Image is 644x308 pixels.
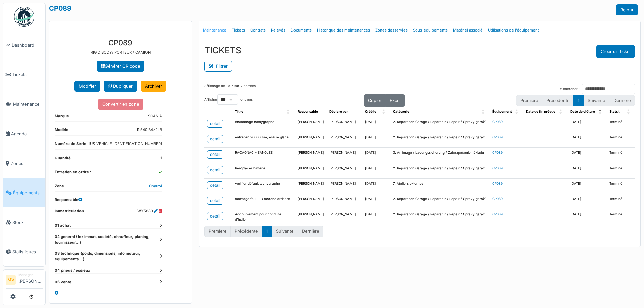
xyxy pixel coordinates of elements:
li: MV [6,275,16,285]
h3: CP089 [55,38,186,47]
td: [DATE] [568,179,607,194]
td: Terminé [607,117,635,132]
button: Filtrer [204,61,232,72]
nav: pagination [204,226,323,237]
span: Créé le [365,110,376,113]
dt: Zone [55,183,64,192]
a: detail [207,135,223,143]
span: Dashboard [12,42,43,48]
img: Badge_color-CXgf-gQk.svg [14,7,34,27]
td: 2. Réparation Garage / Reparatur / Repair / Opravy garáží [390,209,490,225]
dd: R 540 B4x2LB [137,127,162,133]
td: [PERSON_NAME] [295,163,327,179]
div: detail [210,136,220,142]
nav: pagination [516,95,635,106]
h3: TICKETS [204,45,241,55]
a: Sous-équipements [410,22,450,38]
a: CP089 [492,197,503,201]
a: detail [207,197,223,205]
a: Maintenance [3,89,45,119]
span: Agenda [11,131,43,137]
td: Terminé [607,209,635,225]
a: Charroi [149,184,162,188]
td: [DATE] [362,148,390,163]
a: Dupliquer [104,81,137,92]
td: [PERSON_NAME] [295,194,327,209]
span: Date de fin prévue: Activate to sort [559,107,563,117]
dt: Quantité [55,155,71,164]
span: Date de clôture [570,110,595,113]
a: Contrats [248,22,268,38]
span: Équipement: Activate to sort [515,107,519,117]
td: RACAGNAC + SANGLES [232,148,295,163]
button: 1 [573,95,584,106]
label: Rechercher : [559,87,580,92]
select: Afficherentrées [217,94,238,105]
div: detail [210,213,220,219]
span: Copier [368,98,381,103]
a: CP089 [492,182,503,185]
td: Accouplement pour conduite d'huile [232,209,295,225]
td: 2. Réparation Garage / Reparatur / Repair / Opravy garáží [390,194,490,209]
td: Terminé [607,179,635,194]
dt: 03 technique (poids, dimensions, info moteur, équipements...) [55,251,162,262]
td: [PERSON_NAME] [327,163,362,179]
dt: 04 pneus / essieux [55,268,162,273]
a: Tickets [3,60,45,89]
a: Historique des maintenances [314,22,373,38]
span: Catégorie [393,110,409,113]
dt: Immatriculation [55,208,84,217]
a: Générer QR code [97,61,144,72]
span: Titre: Activate to sort [287,107,291,117]
a: MV Manager[PERSON_NAME] [6,272,43,289]
td: [DATE] [568,117,607,132]
dd: [US_VEHICLE_IDENTIFICATION_NUMBER] [89,141,162,147]
td: [PERSON_NAME] [295,209,327,225]
a: Matériel associé [450,22,485,38]
dt: Marque [55,113,69,122]
span: Zones [11,160,43,167]
td: [DATE] [568,132,607,148]
td: [DATE] [362,132,390,148]
td: [DATE] [568,163,607,179]
td: [DATE] [568,209,607,225]
td: [DATE] [568,148,607,163]
a: Zones desservies [373,22,410,38]
td: entretien 260000km, essuie glace, [232,132,295,148]
span: Catégorie: Activate to sort [482,107,486,117]
td: [DATE] [362,163,390,179]
a: Documents [288,22,314,38]
a: detail [207,181,223,189]
a: CP089 [492,166,503,170]
a: Tickets [229,22,248,38]
span: Tickets [12,71,43,78]
td: [DATE] [362,179,390,194]
td: [PERSON_NAME] [327,132,362,148]
td: [DATE] [568,194,607,209]
dt: Entretien en ordre? [55,169,91,178]
button: 1 [262,226,272,237]
td: [DATE] [362,209,390,225]
td: [PERSON_NAME] [295,117,327,132]
span: Équipement [492,110,512,113]
a: Utilisations de l'équipement [485,22,542,38]
a: CP089 [492,151,503,155]
dd: WY5883 [137,208,162,214]
td: [PERSON_NAME] [327,148,362,163]
li: [PERSON_NAME] [18,272,43,287]
td: 7. Ateliers externes [390,179,490,194]
span: Statistiques [12,249,43,255]
a: Stock [3,207,45,237]
td: Terminé [607,163,635,179]
dt: Numéro de Série [55,141,86,149]
div: detail [210,182,220,188]
span: Déclaré par [329,110,348,113]
div: detail [210,121,220,127]
button: Modifier [74,81,100,92]
span: Excel [390,98,400,103]
span: Maintenance [13,101,43,107]
td: [PERSON_NAME] [295,148,327,163]
a: Statistiques [3,237,45,266]
td: [PERSON_NAME] [327,194,362,209]
p: RIGID BODY/ PORTEUR / CAMION [55,50,186,55]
